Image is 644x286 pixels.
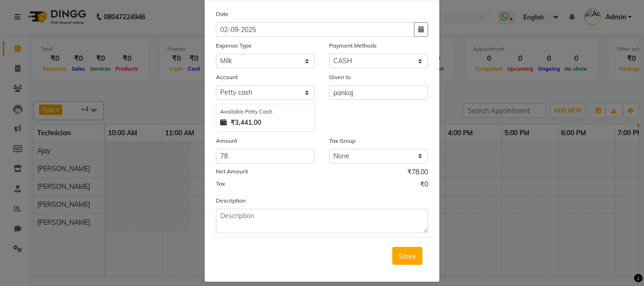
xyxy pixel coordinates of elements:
label: Payment Methods [329,41,377,50]
button: Save [392,247,422,265]
div: Available Petty Cash [220,108,311,116]
label: Expense Type [216,41,252,50]
label: Account [216,73,238,82]
label: Tax Group [329,137,355,145]
label: Description [216,196,246,205]
strong: ₹3,441.00 [231,118,261,128]
input: Given to [329,85,428,100]
label: Amount [216,137,237,145]
span: ₹0 [420,180,428,192]
label: Date [216,10,229,18]
label: Given to [329,73,351,82]
input: Amount [216,149,315,163]
span: Save [398,251,416,261]
label: Tax [216,180,225,188]
label: Net Amount [216,167,248,176]
span: ₹78.00 [407,167,428,180]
